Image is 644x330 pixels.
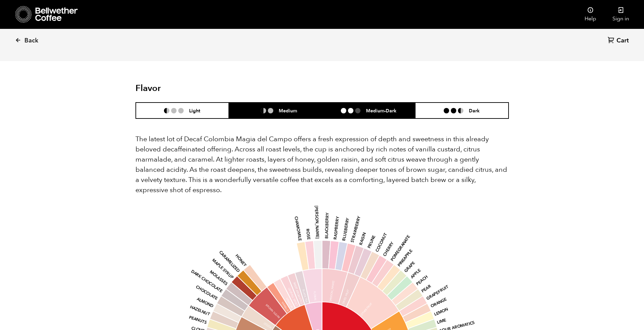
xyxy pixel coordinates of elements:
[279,108,297,113] h6: Medium
[135,134,509,195] p: The latest lot of Decaf Colombia Magia del Campo offers a fresh expression of depth and sweetness...
[135,83,260,94] h2: Flavor
[189,108,200,113] h6: Light
[469,108,480,113] h6: Dark
[366,108,397,113] h6: Medium-Dark
[617,37,629,45] span: Cart
[608,36,630,45] a: Cart
[24,37,38,45] span: Back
